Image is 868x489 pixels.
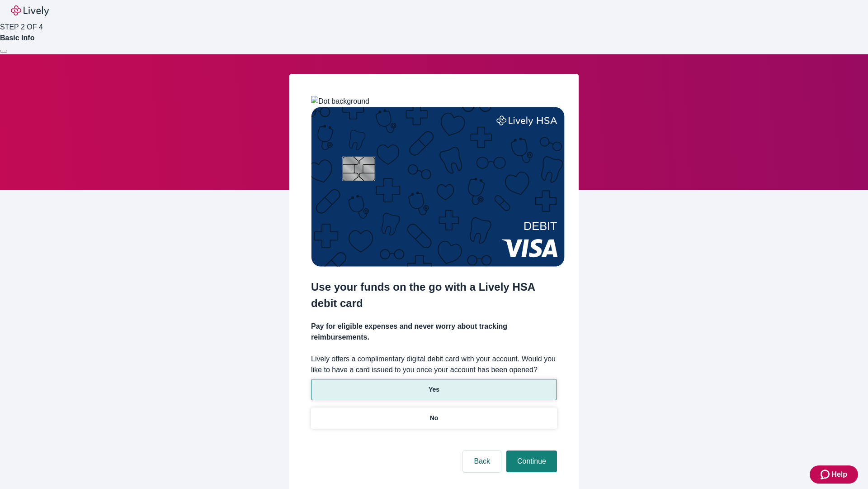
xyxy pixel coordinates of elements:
[311,321,557,343] h4: Pay for eligible expenses and never worry about tracking reimbursements.
[311,96,369,107] img: Dot background
[430,413,439,423] p: No
[821,469,831,480] svg: Zendesk support icon
[810,465,858,484] button: Zendesk support iconHelp
[311,379,557,400] button: Yes
[506,451,557,472] button: Continue
[311,107,565,267] img: Debit card
[429,385,439,394] p: Yes
[311,354,557,375] label: Lively offers a complimentary digital debit card with your account. Would you like to have a card...
[11,5,49,16] img: Lively
[463,451,501,472] button: Back
[311,407,557,429] button: No
[311,279,557,312] h2: Use your funds on the go with a Lively HSA debit card
[831,469,847,480] span: Help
